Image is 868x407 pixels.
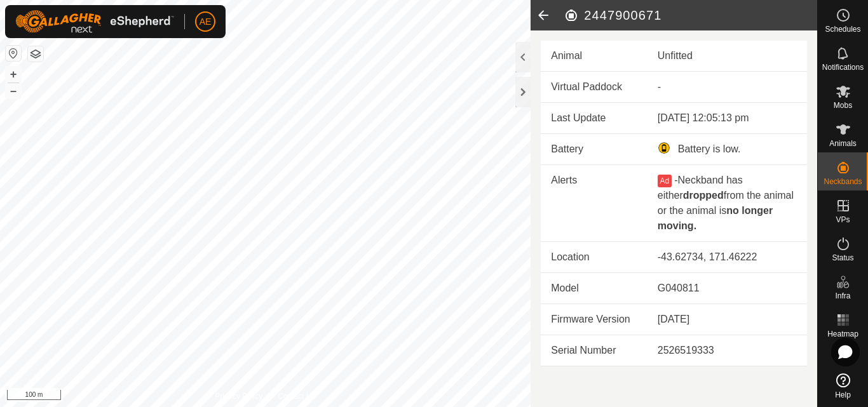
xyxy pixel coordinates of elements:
h2: 2447900671 [564,8,817,23]
td: Model [541,273,648,304]
td: Battery [541,134,648,165]
span: Notifications [822,63,864,71]
span: Heatmap [827,330,858,338]
a: Contact Us [278,390,315,402]
div: Unfitted [658,48,797,63]
div: G040811 [658,281,797,296]
button: – [6,83,21,98]
span: Neckbands [824,178,862,185]
span: VPs [836,216,850,224]
b: dropped [683,190,724,201]
td: Serial Number [541,335,648,366]
app-display-virtual-paddock-transition: - [658,81,661,92]
span: - [674,175,677,185]
span: Status [832,254,853,262]
button: Reset Map [6,46,21,61]
td: Virtual Paddock [541,72,648,103]
span: Animals [829,140,857,147]
td: Firmware Version [541,304,648,335]
div: -43.62734, 171.46222 [658,250,797,265]
span: Help [835,391,851,399]
div: 2526519333 [658,343,797,358]
button: Ad [658,175,672,187]
span: AE [200,15,212,29]
button: Map Layers [28,46,43,62]
td: Last Update [541,103,648,134]
a: Help [818,368,868,404]
td: Animal [541,41,648,72]
td: Location [541,242,648,273]
span: Neckband has either from the animal or the animal is [658,175,794,231]
span: Mobs [834,102,852,109]
button: + [6,67,21,82]
td: Alerts [541,165,648,242]
a: Privacy Policy [215,390,263,402]
span: Infra [835,292,850,300]
div: [DATE] 12:05:13 pm [658,110,797,126]
div: Battery is low. [658,142,797,157]
span: Schedules [825,25,860,33]
img: Gallagher Logo [15,10,174,33]
div: [DATE] [658,312,797,327]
